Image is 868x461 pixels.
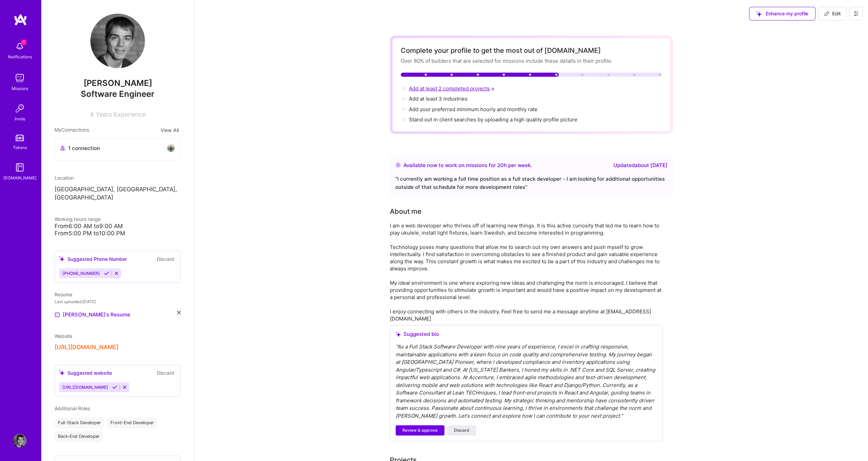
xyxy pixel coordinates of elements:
[55,138,181,161] button: 1 connectionavatar
[409,106,538,113] span: Add your preferred minimum hourly and monthly rate
[13,161,27,174] img: guide book
[104,271,109,276] i: Accept
[402,427,438,433] span: Review & approve
[390,206,422,217] div: About me
[396,343,657,420] div: " As a Full Stack Software Developer with nine years of experience, I excel in crafting responsiv...
[55,344,118,351] button: [URL][DOMAIN_NAME]
[13,102,27,115] img: Invite
[55,78,181,88] span: [PERSON_NAME]
[13,40,27,53] img: bell
[390,222,663,322] div: I am a web developer who thrives off of learning new things. It is this active curiosity that led...
[490,85,495,92] span: →
[55,431,103,442] div: Back-End Developer
[59,255,127,263] div: Suggested Phone Number
[8,53,32,60] div: Notifications
[497,162,504,168] span: 20
[155,369,176,377] button: Discard
[167,144,175,152] img: avatar
[107,417,157,428] div: Front-End Developer
[12,85,28,92] div: Missions
[13,71,27,85] img: teamwork
[409,85,496,92] span: Add at least 2 completed projects
[55,216,101,222] span: Working hours range
[447,425,476,435] button: Discard
[114,271,119,276] i: Reject
[55,311,130,319] a: [PERSON_NAME]'s Resume
[614,161,667,169] div: Updated about [DATE]
[21,40,27,45] span: 1
[90,14,145,68] img: User Avatar
[11,434,28,447] a: User Avatar
[62,385,108,390] span: [URL][DOMAIN_NAME]
[59,256,65,262] i: icon SuggestedTeams
[55,174,181,181] div: Location
[59,369,112,376] div: Suggested website
[122,385,127,390] i: Reject
[454,427,469,433] span: Discard
[403,161,532,169] div: Available now to work on missions for h per week .
[55,292,72,297] span: Resume
[55,126,89,134] span: My Connections
[55,185,181,202] p: [GEOGRAPHIC_DATA], [GEOGRAPHIC_DATA], [GEOGRAPHIC_DATA]
[16,135,24,141] img: tokens
[112,385,117,390] i: Accept
[60,146,65,151] i: icon Collaborator
[90,111,94,118] span: 8
[15,115,25,122] div: Invite
[55,312,60,317] img: Resume
[62,271,100,276] span: [PHONE_NUMBER]
[59,370,65,376] i: icon SuggestedTeams
[81,89,155,99] span: Software Engineer
[401,57,662,64] div: Over 80% of builders that are selected for missions include these details in their profile.
[401,46,662,55] div: Complete your profile to get the most out of [DOMAIN_NAME]
[395,175,667,191] div: “ I currently am working a full time position as a full stack developer - I am looking for additi...
[13,434,27,447] img: User Avatar
[3,174,36,181] div: [DOMAIN_NAME]
[96,111,146,118] span: Years Experience
[396,425,444,435] button: Review & approve
[395,162,401,168] img: Availability
[55,417,104,428] div: Full-Stack Developer
[409,116,577,123] div: Stand out in client searches by uploading a high quality profile picture
[13,144,27,151] div: Tokens
[68,145,100,152] span: 1 connection
[155,255,176,263] button: Discard
[14,14,27,26] img: logo
[824,10,841,17] span: Edit
[159,126,181,134] button: View All
[55,298,181,305] div: Last uploaded: [DATE]
[55,230,181,237] div: From 5:00 PM to 10:00 PM
[55,333,72,339] span: Website
[177,311,181,314] i: icon Close
[396,332,401,337] i: icon SuggestedTeams
[55,223,181,230] div: From 6:00 AM to 9:00 AM
[55,405,90,411] span: Additional Roles
[409,95,468,102] span: Add at least 3 industries
[396,331,657,338] div: Suggested bio
[818,7,847,20] button: Edit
